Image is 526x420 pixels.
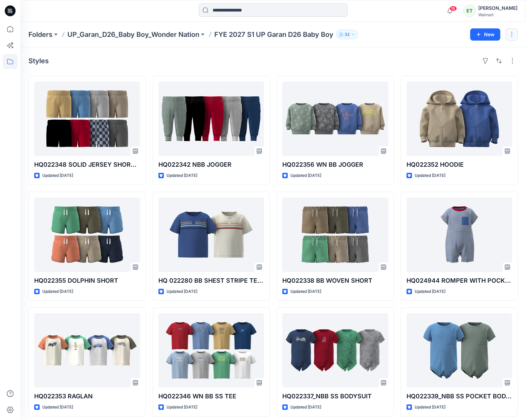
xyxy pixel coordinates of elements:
a: HQ022342 NBB JOGGER [158,81,264,156]
p: HQ022352 HOODIE [407,160,512,169]
p: Updated [DATE] [415,172,445,179]
span: 16 [450,6,457,11]
a: HQ022337_NBB SS BODYSUIT [282,313,388,388]
a: HQ022353 RAGLAN [34,313,140,388]
a: HQ024944 ROMPER WITH POCKET [407,197,512,272]
p: Updated [DATE] [290,172,321,179]
p: Updated [DATE] [415,404,445,411]
p: Updated [DATE] [167,172,197,179]
p: Updated [DATE] [290,288,321,295]
p: HQ022355 DOLPHIN SHORT [34,276,140,285]
a: HQ022348 SOLID JERSEY SHORTS NEW PATTERN 07.24.25 [34,81,140,156]
a: HQ022338 BB WOVEN SHORT [282,197,388,272]
a: Folders [28,30,52,39]
p: HQ022342 NBB JOGGER [158,160,264,169]
p: 32 [345,31,350,38]
p: HQ024944 ROMPER WITH POCKET [407,276,512,285]
p: HQ022356 WN BB JOGGER [282,160,388,169]
p: Updated [DATE] [167,404,197,411]
p: FYE 2027 S1 UP Garan D26 Baby Boy [214,30,333,39]
p: HQ022337_NBB SS BODYSUIT [282,392,388,401]
a: HQ022352 HOODIE [407,81,512,156]
p: HQ022339_NBB SS POCKET BODYSUIT [407,392,512,401]
a: UP_Garan_D26_Baby Boy_Wonder Nation [67,30,199,39]
button: New [470,28,500,41]
div: ET [463,5,476,17]
p: Updated [DATE] [42,288,73,295]
a: HQ022355 DOLPHIN SHORT [34,197,140,272]
button: 32 [336,30,358,39]
p: HQ022353 RAGLAN [34,392,140,401]
p: Updated [DATE] [42,172,73,179]
div: [PERSON_NAME] [478,4,518,12]
p: HQ 022280 BB SHEST STRIPE TEE 08:06:25 [158,276,264,285]
p: Updated [DATE] [42,404,73,411]
div: Walmart [478,12,518,17]
a: HQ022356 WN BB JOGGER [282,81,388,156]
p: Updated [DATE] [167,288,197,295]
h4: Styles [28,57,49,65]
p: HQ022348 SOLID JERSEY SHORTS NEW PATTERN [DATE] [34,160,140,169]
p: HQ022338 BB WOVEN SHORT [282,276,388,285]
a: HQ022339_NBB SS POCKET BODYSUIT [407,313,512,388]
p: Updated [DATE] [290,404,321,411]
a: HQ022346 WN BB SS TEE [158,313,264,388]
p: Updated [DATE] [415,288,445,295]
a: HQ 022280 BB SHEST STRIPE TEE 08:06:25 [158,197,264,272]
p: HQ022346 WN BB SS TEE [158,392,264,401]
